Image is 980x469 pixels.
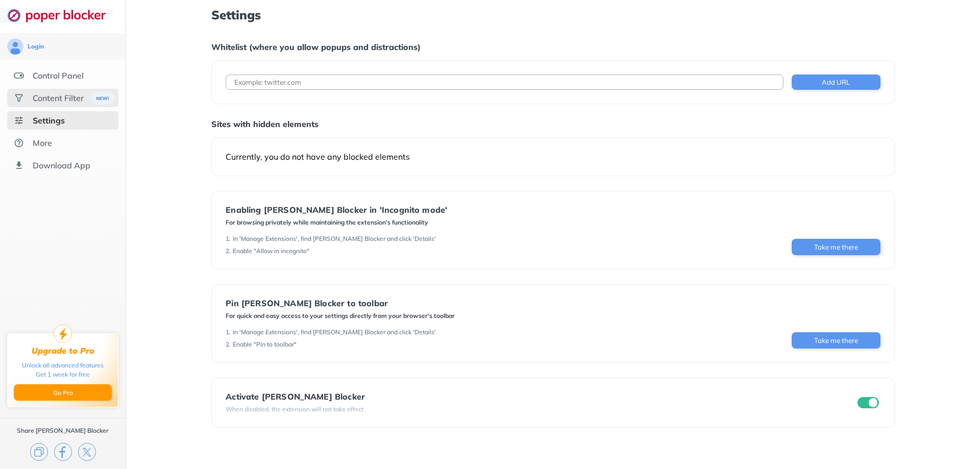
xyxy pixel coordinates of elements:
[226,205,447,214] div: Enabling [PERSON_NAME] Blocker in 'Incognito mode'
[226,152,880,162] div: Currently, you do not have any blocked elements
[226,235,231,243] div: 1 .
[33,93,84,103] div: Content Filter
[233,247,309,255] div: Enable "Allow in incognito"
[7,38,23,55] img: avatar.svg
[211,119,894,129] div: Sites with hidden elements
[226,299,455,308] div: Pin [PERSON_NAME] Blocker to toolbar
[226,340,231,349] div: 2 .
[792,239,880,255] button: Take me there
[226,405,365,413] div: When disabled, the extension will not take effect
[14,138,24,148] img: about.svg
[233,328,436,336] div: In 'Manage Extensions', find [PERSON_NAME] Blocker and click 'Details'
[22,361,104,370] div: Unlock all advanced features
[226,328,231,336] div: 1 .
[54,325,72,343] img: upgrade-to-pro.svg
[226,218,447,227] div: For browsing privately while maintaining the extension's functionality
[33,138,52,148] div: More
[78,443,96,461] img: x.svg
[14,384,112,401] button: Go Pro
[30,443,48,461] img: copy.svg
[226,312,455,320] div: For quick and easy access to your settings directly from your browser's toolbar
[14,160,24,170] img: download-app.svg
[33,160,90,170] div: Download App
[226,392,365,401] div: Activate [PERSON_NAME] Blocker
[17,427,109,435] div: Share [PERSON_NAME] Blocker
[90,92,115,105] img: menuBanner.svg
[211,42,894,52] div: Whitelist (where you allow popups and distractions)
[33,70,84,81] div: Control Panel
[14,70,24,81] img: features.svg
[233,235,436,243] div: In 'Manage Extensions', find [PERSON_NAME] Blocker and click 'Details'
[14,93,24,103] img: social.svg
[14,115,24,126] img: settings-selected.svg
[792,75,880,90] button: Add URL
[54,443,72,461] img: facebook.svg
[32,346,94,356] div: Upgrade to Pro
[7,8,117,22] img: logo-webpage.svg
[792,332,880,349] button: Take me there
[226,75,783,90] input: Example: twitter.com
[33,115,65,126] div: Settings
[36,370,90,379] div: Get 1 week for free
[233,340,297,349] div: Enable "Pin to toolbar"
[226,247,231,255] div: 2 .
[211,8,894,21] h1: Settings
[28,42,44,51] div: Login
